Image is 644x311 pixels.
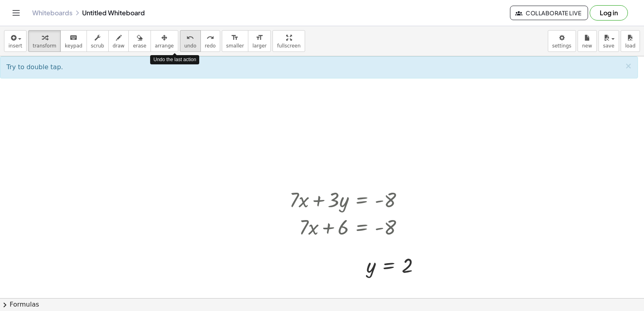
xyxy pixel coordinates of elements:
button: keyboardkeypad [60,30,87,52]
span: arrange [155,43,174,49]
button: fullscreen [272,30,305,52]
i: redo [206,33,214,43]
span: undo [184,43,196,49]
span: Collaborate Live [517,9,581,16]
span: redo [205,43,216,49]
button: transform [28,30,61,52]
button: load [621,30,640,52]
span: load [625,43,636,49]
span: insert [8,43,22,49]
span: save [603,43,614,49]
span: × [625,61,632,71]
span: Try to double tap. [6,63,63,71]
button: insert [4,30,27,52]
span: transform [33,43,56,49]
i: format_size [256,33,263,43]
button: scrub [87,30,109,52]
button: erase [128,30,151,52]
button: Log in [590,5,628,21]
span: larger [252,43,266,49]
button: × [625,62,632,70]
i: keyboard [70,33,77,43]
span: fullscreen [277,43,300,49]
i: undo [186,33,194,43]
button: new [578,30,597,52]
button: settings [548,30,576,52]
button: undoundo [180,30,201,52]
button: format_sizesmaller [222,30,248,52]
span: keypad [65,43,83,49]
button: save [599,30,619,52]
i: format_size [231,33,239,43]
span: erase [133,43,146,49]
div: Undo the last action [150,55,199,64]
span: new [582,43,592,49]
button: format_sizelarger [248,30,271,52]
a: Whiteboards [32,9,72,17]
span: draw [113,43,125,49]
span: smaller [226,43,244,49]
span: scrub [91,43,104,49]
button: redoredo [200,30,220,52]
button: Toggle navigation [10,6,23,19]
button: Collaborate Live [510,6,588,20]
button: draw [108,30,129,52]
span: settings [552,43,572,49]
button: arrange [151,30,178,52]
